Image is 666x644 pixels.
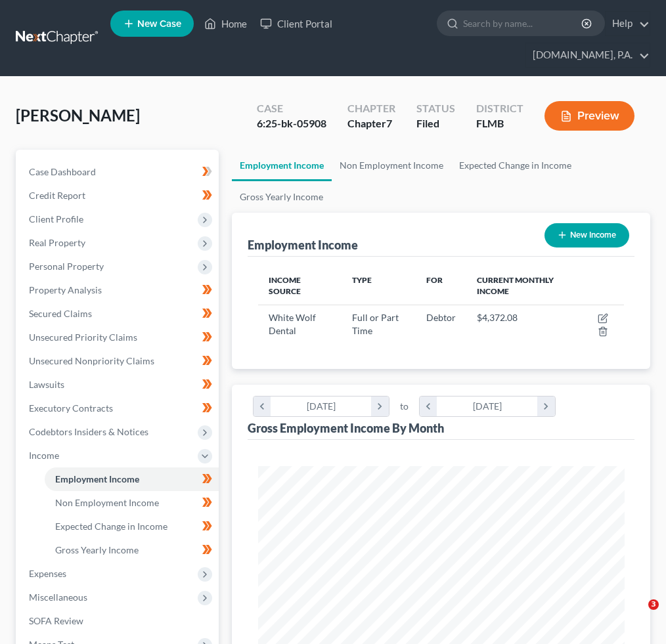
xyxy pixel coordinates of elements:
div: FLMB [476,116,523,131]
a: Lawsuits [18,373,219,397]
span: to [400,400,409,413]
span: Credit Report [29,190,85,201]
span: Type [352,275,372,285]
div: Status [416,101,455,116]
span: Expenses [29,568,66,579]
input: Search by name... [463,11,583,35]
span: [PERSON_NAME] [16,106,140,125]
i: chevron_right [537,397,555,416]
a: Expected Change in Income [45,515,219,538]
span: Secured Claims [29,308,92,319]
a: Credit Report [18,184,219,207]
span: 3 [648,599,659,610]
i: chevron_right [371,397,389,416]
a: Property Analysis [18,278,219,302]
span: Gross Yearly Income [55,544,139,555]
div: [DATE] [437,397,537,416]
a: Expected Change in Income [451,150,579,181]
span: White Wolf Dental [269,312,316,336]
a: SOFA Review [18,609,219,633]
span: Unsecured Priority Claims [29,332,137,343]
span: Full or Part Time [352,312,399,336]
span: Non Employment Income [55,497,159,508]
span: Employment Income [55,473,139,484]
a: [DOMAIN_NAME], P.A. [526,43,650,67]
div: Gross Employment Income By Month [248,420,444,436]
button: Preview [544,101,634,131]
a: Gross Yearly Income [232,181,331,213]
a: Unsecured Priority Claims [18,326,219,349]
a: Secured Claims [18,302,219,326]
span: Income [29,450,59,461]
div: Chapter [347,116,395,131]
div: Chapter [347,101,395,116]
a: Non Employment Income [45,491,219,515]
i: chevron_left [420,397,437,416]
span: 7 [386,117,392,129]
a: Executory Contracts [18,397,219,420]
div: Employment Income [248,237,358,253]
span: Current Monthly Income [477,275,554,296]
div: District [476,101,523,116]
a: Unsecured Nonpriority Claims [18,349,219,373]
div: [DATE] [271,397,371,416]
span: Personal Property [29,261,104,272]
a: Case Dashboard [18,160,219,184]
span: Codebtors Insiders & Notices [29,426,148,437]
div: 6:25-bk-05908 [257,116,326,131]
div: Filed [416,116,455,131]
span: Case Dashboard [29,166,96,177]
span: Executory Contracts [29,402,113,414]
span: Income Source [269,275,301,296]
span: SOFA Review [29,615,83,626]
div: Case [257,101,326,116]
span: Lawsuits [29,379,64,390]
a: Non Employment Income [332,150,451,181]
span: Miscellaneous [29,591,87,603]
span: Real Property [29,237,85,248]
a: Client Portal [254,12,339,35]
i: chevron_left [254,397,271,416]
span: $4,372.08 [477,312,518,323]
span: Unsecured Nonpriority Claims [29,355,154,366]
span: Debtor [426,312,456,323]
iframe: Intercom live chat [621,599,653,631]
a: Help [606,12,650,35]
span: Expected Change in Income [55,521,167,532]
a: Employment Income [45,467,219,491]
span: For [426,275,443,285]
span: Client Profile [29,213,83,225]
a: Gross Yearly Income [45,538,219,562]
span: New Case [137,19,181,29]
span: Property Analysis [29,284,102,295]
button: New Income [544,223,629,247]
a: Employment Income [232,150,332,181]
a: Home [198,12,254,35]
